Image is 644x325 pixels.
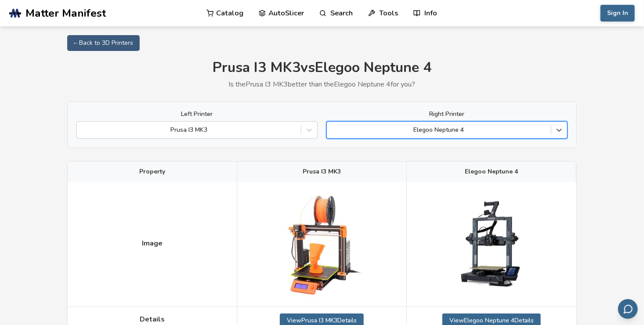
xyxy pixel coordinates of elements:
[326,111,568,118] label: Right Printer
[76,111,318,118] label: Left Printer
[448,200,535,288] img: Elegoo Neptune 4
[618,299,638,319] button: Send feedback via email
[67,35,140,51] a: ← Back to 3D Printers
[601,5,635,22] button: Sign In
[139,168,165,175] span: Property
[278,188,366,300] img: Prusa I3 MK3
[140,315,165,323] span: Details
[25,7,106,19] span: Matter Manifest
[142,239,163,247] span: Image
[303,168,341,175] span: Prusa I3 MK3
[465,168,518,175] span: Elegoo Neptune 4
[67,60,577,76] h1: Prusa I3 MK3 vs Elegoo Neptune 4
[67,80,577,88] p: Is the Prusa I3 MK3 better than the Elegoo Neptune 4 for you?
